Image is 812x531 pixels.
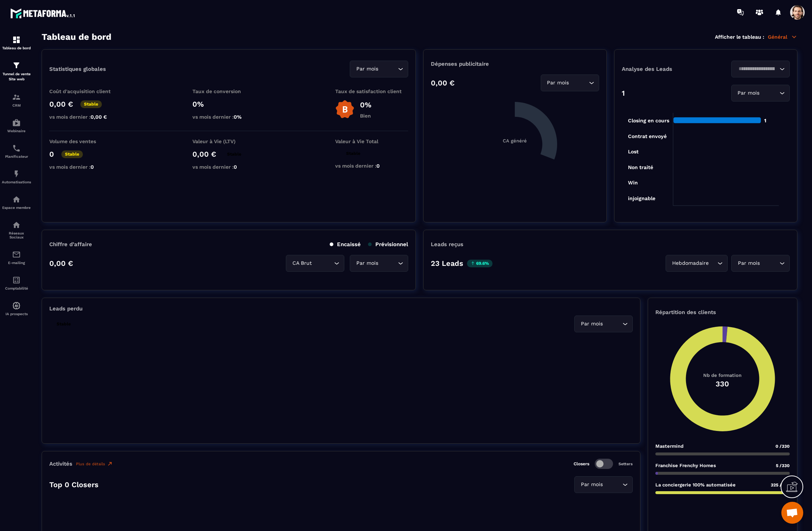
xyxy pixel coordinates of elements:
p: Comptabilité [2,286,31,290]
img: automations [12,169,21,178]
tspan: Lost [628,149,638,154]
p: vs mois dernier : [49,114,122,120]
h3: Tableau de bord [42,32,111,42]
span: Hebdomadaire [670,259,710,267]
p: Valeur à Vie Total [335,138,408,144]
p: vs mois dernier : [335,163,408,169]
input: Search for option [571,79,587,87]
span: 5 /330 [776,463,790,468]
p: 23 Leads [431,259,463,268]
p: 0% [360,100,371,109]
input: Search for option [313,259,332,267]
p: Stable [223,150,245,158]
p: Mastermind [655,443,683,449]
p: Tableau de bord [2,46,31,50]
p: 0,00 € [49,100,73,108]
a: schedulerschedulerPlanificateur [2,138,31,164]
p: Prévisionnel [368,241,408,248]
p: 0% [192,100,265,108]
img: b-badge-o.b3b20ee6.svg [335,100,355,119]
p: Statistiques globales [49,66,106,72]
img: automations [12,195,21,204]
span: 0 [234,164,237,170]
img: formation [12,61,21,70]
span: Par mois [355,65,380,73]
p: Webinaire [2,129,31,133]
p: Dépenses publicitaire [431,61,599,67]
div: Search for option [731,85,790,102]
p: Analyse des Leads [622,66,706,72]
p: Réseaux Sociaux [2,231,31,239]
p: Leads reçus [431,241,463,248]
p: Stable [53,320,74,328]
p: Closers [574,461,589,466]
p: Leads perdu [49,305,83,312]
img: narrow-up-right-o.6b7c60e2.svg [107,461,113,467]
p: Stable [342,150,364,157]
tspan: Contrat envoyé [628,133,666,140]
p: Activités [49,461,72,467]
p: 1 [622,89,625,98]
p: Automatisations [2,180,31,184]
p: 0 [49,150,54,158]
img: accountant [12,276,21,284]
p: 0,00 € [49,259,73,268]
p: CRM [2,103,31,107]
img: formation [12,93,21,102]
div: Search for option [666,255,728,272]
input: Search for option [710,259,716,267]
p: Volume des ventes [49,138,122,144]
p: Top 0 Closers [49,480,99,489]
p: Espace membre [2,206,31,210]
p: Planificateur [2,154,31,158]
span: Par mois [736,259,761,267]
a: formationformationTableau de bord [2,30,31,56]
p: IA prospects [2,312,31,316]
input: Search for option [380,65,396,73]
p: vs mois dernier : [49,164,122,170]
div: Search for option [574,316,633,332]
tspan: Non traité [628,164,653,170]
img: logo [10,7,76,20]
input: Search for option [604,320,621,328]
p: vs mois dernier : [192,114,265,120]
a: Plus de détails [76,461,113,467]
input: Search for option [380,259,396,267]
img: scheduler [12,144,21,153]
a: accountantaccountantComptabilité [2,270,31,296]
img: social-network [12,221,21,229]
span: 0 [91,164,94,170]
tspan: injoignable [628,195,655,202]
input: Search for option [736,65,778,73]
span: Par mois [579,320,604,328]
p: Chiffre d’affaire [49,241,92,248]
p: Afficher le tableau : [715,34,764,40]
p: 69.6% [467,260,493,267]
img: automations [12,301,21,310]
p: Stable [61,150,83,158]
p: Tunnel de vente Site web [2,72,31,82]
p: Stable [80,100,102,108]
img: formation [12,35,21,44]
p: Bien [360,113,371,119]
div: Open chat [781,502,803,524]
a: formationformationTunnel de vente Site web [2,56,31,87]
span: Par mois [736,89,761,97]
input: Search for option [761,89,778,97]
a: emailemailE-mailing [2,245,31,270]
p: Général [768,34,797,40]
a: social-networksocial-networkRéseaux Sociaux [2,215,31,245]
span: 0,00 € [91,114,107,120]
p: 0,00 € [431,79,455,87]
p: La conciergerie 100% automatisée [655,482,736,488]
div: Search for option [574,476,633,493]
span: 0% [234,114,242,120]
img: email [12,250,21,259]
tspan: Win [628,180,637,186]
span: Par mois [579,481,604,489]
span: Par mois [545,79,571,87]
input: Search for option [761,259,778,267]
span: 325 /330 [771,482,790,488]
p: Coût d'acquisition client [49,88,122,94]
p: Encaissé [330,241,361,248]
